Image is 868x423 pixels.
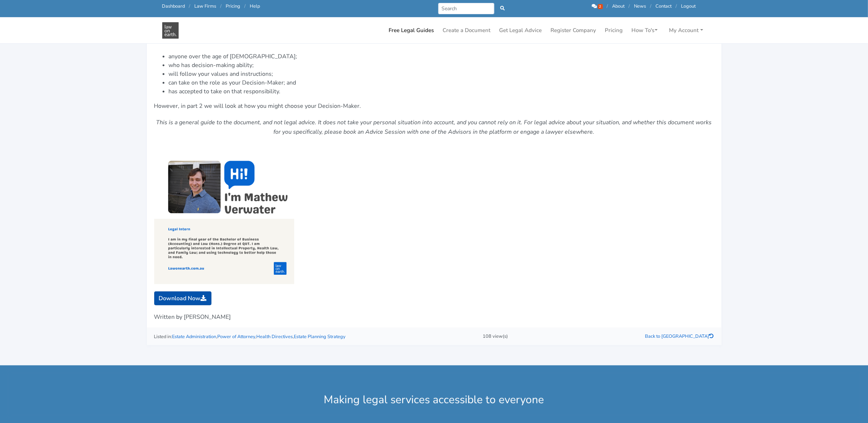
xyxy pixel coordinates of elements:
a: Create a Document [440,23,494,38]
span: / [676,3,677,9]
a: Download Now [154,291,211,305]
li: can take on the role as your Decision-Maker; and [169,78,714,87]
a: Free Legal Guides [386,23,437,38]
a: Estate Planning Strategy [294,333,346,340]
li: has accepted to take on that responsibility. [169,87,714,96]
a: My Account [666,23,706,38]
span: / [221,3,222,9]
span: / [650,3,652,9]
span: 2 [598,4,603,9]
input: Search [438,3,495,14]
p: However, in part 2 we will look at how you might choose your Decision-Maker. [154,102,714,111]
li: will follow your values and instructions; [169,70,714,78]
a: Contact [656,3,672,9]
a: Power of Attorney [218,333,256,340]
small: Listed in: , , , [154,333,346,340]
a: Estate Administration [172,333,217,340]
a: How To's [629,23,661,38]
a: Pricing [226,3,241,9]
img: Legal And Substitute Decision-Makers – Part One: Who Are They? - Learning Centre - Free Legal Res... [162,22,179,39]
span: / [629,3,630,9]
i: This is a general guide to the document, and not legal advice. It does not take your personal sit... [156,118,712,136]
span: / [607,3,608,9]
a: 2 [592,3,604,9]
span: / [245,3,246,9]
span: / [189,3,191,9]
a: Register Company [548,23,599,38]
a: Help [250,3,260,9]
a: Pricing [602,23,626,38]
div: Making legal services accessible to everyone [157,392,711,408]
a: About [612,3,625,9]
a: Law Firms [195,3,217,9]
p: Written by [PERSON_NAME] [154,313,714,322]
li: anyone over the age of [DEMOGRAPHIC_DATA]; [169,52,714,61]
li: who has decision-making ability; [169,61,714,70]
img: B+H+uHjM60SdAAAAAElFTkSuQmCC [154,144,294,284]
a: News [634,3,646,9]
a: Back to [GEOGRAPHIC_DATA] [645,333,714,340]
a: Get Legal Advice [497,23,545,38]
a: Logout [681,3,696,9]
a: Health Directives [257,333,293,340]
a: Dashboard [162,3,185,9]
small: 108 view(s) [483,333,508,340]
